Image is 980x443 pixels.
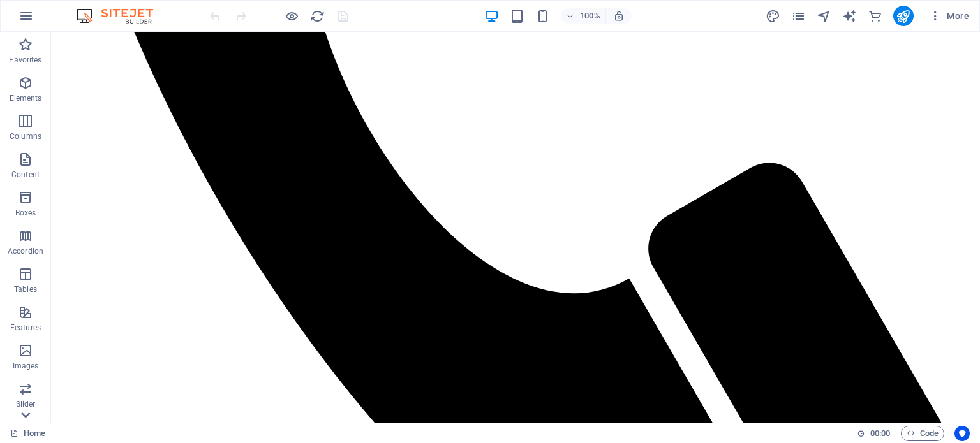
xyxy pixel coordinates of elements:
[907,426,939,441] span: Code
[924,6,974,26] button: More
[893,6,914,26] button: publish
[9,55,41,65] p: Favorites
[766,8,781,24] button: design
[766,9,780,24] i: Design (Ctrl+Alt+Y)
[868,8,883,24] button: commerce
[11,170,40,180] p: Content
[879,428,881,438] span: :
[901,426,944,441] button: Code
[868,9,882,24] i: Commerce
[613,10,625,22] i: On resize automatically adjust zoom level to fit chosen device.
[10,426,45,441] a: Click to cancel selection. Double-click to open Pages
[842,8,857,24] button: text_generator
[16,399,36,409] p: Slider
[561,8,606,24] button: 100%
[817,8,832,24] button: navigator
[13,361,39,371] p: Images
[15,208,36,218] p: Boxes
[284,8,299,24] button: Click here to leave preview mode and continue editing
[580,8,600,24] h6: 100%
[929,10,969,22] span: More
[310,9,325,24] i: Reload page
[10,93,42,103] p: Elements
[73,8,169,24] img: Editor Logo
[791,9,806,24] i: Pages (Ctrl+Alt+S)
[8,246,43,256] p: Accordion
[857,426,891,441] h6: Session time
[817,9,831,24] i: Navigator
[10,323,41,333] p: Features
[791,8,806,24] button: pages
[14,284,37,294] p: Tables
[842,9,857,24] i: AI Writer
[896,9,910,24] i: Publish
[10,131,41,142] p: Columns
[954,426,970,441] button: Usercentrics
[870,426,890,441] span: 00 00
[309,8,325,24] button: reload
